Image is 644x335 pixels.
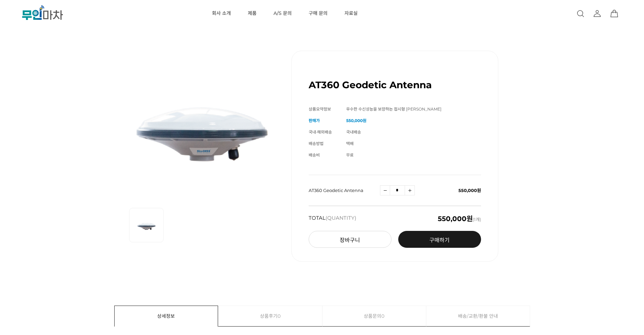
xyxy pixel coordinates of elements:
span: 국내·해외배송 [309,129,332,135]
span: 550,000원 [458,188,481,193]
a: 상세정보 [115,306,218,326]
button: 장바구니 [309,231,391,248]
span: 0 [278,306,281,326]
a: 배송/교환/환불 안내 [426,306,530,326]
em: 550,000원 [438,215,473,223]
span: 0 [381,306,384,326]
a: 수량증가 [405,185,415,195]
a: 상품문의0 [323,306,426,326]
img: AT360 Geodetic Antenna [129,51,275,199]
span: 상품요약정보 [309,106,331,112]
span: (QUANTITY) [326,215,356,221]
a: 구매하기 [398,231,481,248]
span: (1개) [438,215,481,222]
span: 판매가 [309,118,320,123]
td: AT360 Geodetic Antenna [309,175,380,206]
span: 배송비 [309,152,320,158]
span: 배송방법 [309,141,324,146]
a: 수량감소 [380,185,390,195]
span: 택배 [346,141,354,146]
span: 우수한 수신성능을 보장하는 접시형 [PERSON_NAME] [346,106,442,112]
span: 무료 [346,152,354,158]
strong: 550,000원 [346,118,366,123]
span: 국내배송 [346,129,361,135]
span: 구매하기 [429,237,450,243]
a: 상품후기0 [218,306,322,326]
h1: AT360 Geodetic Antenna [309,79,432,91]
strong: TOTAL [309,215,356,222]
